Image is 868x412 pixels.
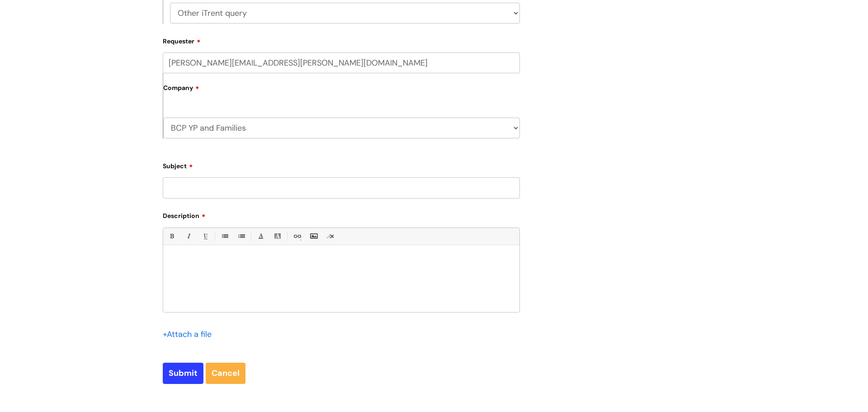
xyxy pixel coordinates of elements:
[166,231,177,242] a: Bold (Ctrl-B)
[163,81,520,101] label: Company
[206,363,245,384] a: Cancel
[163,34,520,45] label: Requester
[236,231,247,242] a: 1. Ordered List (Ctrl-Shift-8)
[163,363,203,384] input: Submit
[163,159,520,170] label: Subject
[272,231,283,242] a: Back Color
[325,231,336,242] a: Remove formatting (Ctrl-\)
[219,231,230,242] a: • Unordered List (Ctrl-Shift-7)
[163,327,217,341] div: Attach a file
[163,52,520,73] input: Email
[308,231,319,242] a: Insert Image...
[183,231,194,242] a: Italic (Ctrl-I)
[199,231,211,242] a: Underline(Ctrl-U)
[163,209,520,220] label: Description
[291,231,302,242] a: Link
[255,231,266,242] a: Font Color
